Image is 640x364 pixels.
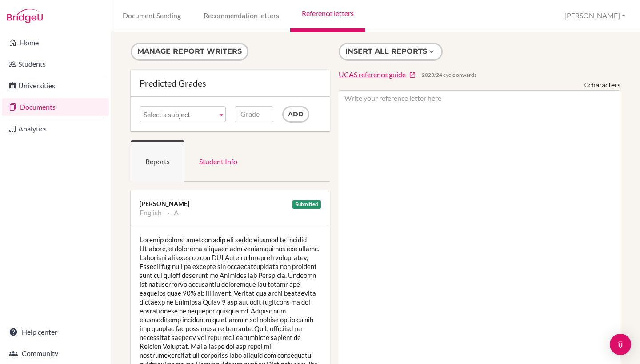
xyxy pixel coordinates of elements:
[584,80,620,90] div: characters
[610,334,631,355] div: Open Intercom Messenger
[140,199,321,208] div: [PERSON_NAME]
[2,98,109,116] a: Documents
[418,71,476,79] span: − 2023/24 cycle onwards
[2,344,109,362] a: Community
[560,8,629,24] button: [PERSON_NAME]
[131,140,184,182] a: Reports
[339,70,416,80] a: UCAS reference guide
[2,323,109,341] a: Help center
[235,106,273,122] input: Grade
[292,200,321,209] div: Submitted
[584,80,588,89] span: 0
[7,9,43,23] img: Bridge-U
[140,208,162,217] li: English
[144,107,214,123] span: Select a subject
[184,140,252,182] a: Student Info
[2,120,109,138] a: Analytics
[339,70,406,79] span: UCAS reference guide
[2,77,109,95] a: Universities
[131,43,248,61] button: Manage report writers
[339,43,443,61] button: Insert all reports
[282,106,309,123] input: Add
[2,34,109,51] a: Home
[2,55,109,73] a: Students
[168,208,179,217] li: A
[140,79,321,87] div: Predicted Grades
